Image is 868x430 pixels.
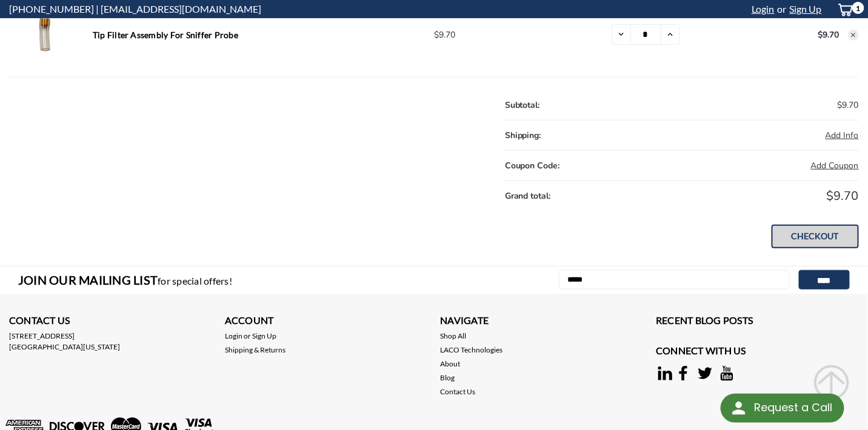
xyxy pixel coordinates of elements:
svg: submit [813,365,850,401]
strong: Grand total: [505,190,551,202]
h3: Navigate [441,313,644,331]
a: Sign Up [252,331,276,342]
address: [STREET_ADDRESS] [GEOGRAPHIC_DATA][US_STATE] [9,331,212,352]
button: Add Info [826,129,859,142]
a: Tip Filter Assembly for Sniffer Probe [93,30,238,40]
span: Add Info [826,130,859,141]
span: $9.70 [838,99,859,111]
span: or [775,3,787,15]
span: 1 [852,2,864,14]
input: Tip Filter Assembly for Sniffer Probe [631,24,661,45]
div: Scroll Back to Top [813,365,850,401]
strong: $9.70 [818,29,840,41]
a: Contact Us [441,386,476,397]
a: Shop All [441,331,467,342]
strong: Coupon Code: [505,160,560,171]
h3: Connect with Us [656,343,859,361]
a: cart-preview-dropdown [828,1,859,18]
h3: Join Our Mailing List [18,266,238,294]
h3: Contact Us [9,313,212,331]
img: round button [729,399,749,418]
div: Request a Call [754,394,832,422]
a: LACO Technologies [441,345,503,356]
strong: Shipping: [505,130,541,141]
span: $9.70 [827,188,859,204]
strong: Subtotal: [505,99,540,111]
a: Shipping & Returns [225,345,285,356]
div: Request a Call [721,394,844,423]
a: Blog [441,372,455,383]
span: $9.70 [434,29,455,41]
a: Login [225,331,242,342]
h3: Account [225,313,428,331]
span: or [236,331,258,342]
a: About [441,359,461,369]
h3: Recent Blog Posts [656,313,859,331]
button: Add Coupon [811,159,859,172]
button: Remove Tip Filter Assembly for Sniffer Probe from cart [848,30,859,41]
a: Checkout [772,225,859,249]
span: for special offers! [158,275,232,286]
